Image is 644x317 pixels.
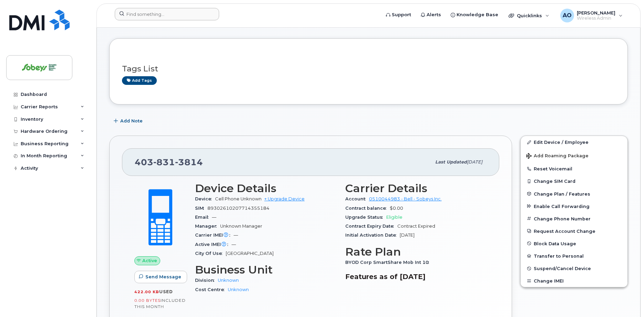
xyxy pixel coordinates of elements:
[232,242,236,247] span: —
[521,262,627,275] button: Suspend/Cancel Device
[504,9,554,22] div: Quicklinks
[115,8,219,20] input: Find something...
[381,8,416,22] a: Support
[175,157,203,167] span: 3814
[345,224,397,229] span: Contract Expiry Date
[212,215,216,220] span: —
[195,287,228,292] span: Cost Centre
[427,11,441,18] span: Alerts
[534,204,590,209] span: Enable Call Forwarding
[195,182,337,195] h3: Device Details
[534,191,590,196] span: Change Plan / Features
[345,273,487,281] h3: Features as of [DATE]
[521,237,627,250] button: Block Data Usage
[195,196,215,201] span: Device
[392,11,411,18] span: Support
[563,11,572,20] span: AO
[521,200,627,212] button: Enable Call Forwarding
[517,13,542,18] span: Quicklinks
[122,76,157,85] a: Add tags
[369,196,442,201] a: 0510044983 - Bell - Sobeys Inc.
[345,196,369,201] span: Account
[135,157,203,167] span: 403
[345,246,487,258] h3: Rate Plan
[195,242,232,247] span: Active IMEI
[134,289,159,294] span: 422.00 KB
[345,260,432,265] span: BYOD Corp SmartShare Mob Int 10
[195,264,337,276] h3: Business Unit
[215,196,262,201] span: Cell Phone Unknown
[397,224,435,229] span: Contract Expired
[134,298,161,303] span: 0.00 Bytes
[195,251,226,256] span: City Of Use
[467,159,482,165] span: [DATE]
[526,153,589,160] span: Add Roaming Package
[264,196,305,201] a: + Upgrade Device
[435,159,467,165] span: Last updated
[122,65,615,73] h3: Tags List
[109,115,149,127] button: Add Note
[345,206,390,211] span: Contract balance
[390,206,403,211] span: $0.00
[386,215,402,220] span: Eligible
[521,225,627,237] button: Request Account Change
[153,157,175,167] span: 831
[228,287,249,292] a: Unknown
[457,11,498,18] span: Knowledge Base
[120,118,143,124] span: Add Note
[577,16,615,21] span: Wireless Admin
[521,250,627,262] button: Transfer to Personal
[416,8,446,22] a: Alerts
[207,206,269,211] span: 89302610207714355184
[220,224,262,229] span: Unknown Manager
[521,162,627,175] button: Reset Voicemail
[521,212,627,225] button: Change Phone Number
[142,257,157,264] span: Active
[195,206,207,211] span: SIM
[345,182,487,195] h3: Carrier Details
[400,232,415,238] span: [DATE]
[145,274,181,280] span: Send Message
[521,175,627,187] button: Change SIM Card
[521,148,627,162] button: Add Roaming Package
[345,215,386,220] span: Upgrade Status
[345,232,400,238] span: Initial Activation Date
[446,8,503,22] a: Knowledge Base
[218,278,239,283] a: Unknown
[521,188,627,200] button: Change Plan / Features
[555,9,627,22] div: Antonio Orgera
[521,136,627,148] a: Edit Device / Employee
[534,266,591,271] span: Suspend/Cancel Device
[195,224,220,229] span: Manager
[195,278,218,283] span: Division
[521,275,627,287] button: Change IMEI
[159,289,173,294] span: used
[195,232,234,238] span: Carrier IMEI
[195,215,212,220] span: Email
[234,232,238,238] span: —
[226,251,274,256] span: [GEOGRAPHIC_DATA]
[577,10,615,16] span: [PERSON_NAME]
[134,271,187,283] button: Send Message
